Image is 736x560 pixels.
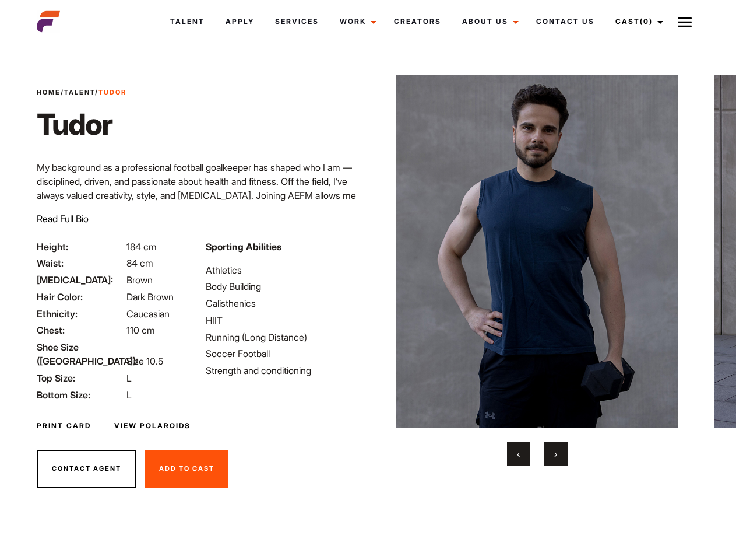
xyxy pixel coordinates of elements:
[37,88,61,96] a: Home
[37,323,124,337] span: Chest:
[37,388,124,402] span: Bottom Size:
[37,213,89,225] span: Read Full Bio
[383,6,452,37] a: Creators
[126,355,163,367] span: Size 10.5
[126,291,174,303] span: Dark Brown
[554,448,557,460] span: Next
[37,107,126,142] h1: Tudor
[37,87,126,97] span: / /
[37,273,124,287] span: [MEDICAL_DATA]:
[605,6,670,37] a: Cast(0)
[206,296,361,310] li: Calisthenics
[37,160,361,230] p: My background as a professional football goalkeeper has shaped who I am — disciplined, driven, an...
[678,15,692,29] img: Burger icon
[37,340,124,368] span: Shoe Size ([GEOGRAPHIC_DATA]):
[126,241,157,253] span: 184 cm
[37,421,91,431] a: Print Card
[126,308,170,320] span: Caucasian
[206,346,361,360] li: Soccer Football
[206,279,361,293] li: Body Building
[159,464,214,473] span: Add To Cast
[452,6,526,37] a: About Us
[126,389,132,401] span: L
[206,363,361,377] li: Strength and conditioning
[526,6,605,37] a: Contact Us
[160,6,215,37] a: Talent
[37,256,124,270] span: Waist:
[37,10,60,33] img: cropped-aefm-brand-fav-22-square.png
[126,257,153,269] span: 84 cm
[37,307,124,321] span: Ethnicity:
[37,240,124,254] span: Height:
[517,448,520,460] span: Previous
[37,290,124,304] span: Hair Color:
[37,212,89,226] button: Read Full Bio
[265,6,329,37] a: Services
[206,241,281,253] strong: Sporting Abilities
[640,17,653,26] span: (0)
[37,450,136,488] button: Contact Agent
[98,88,126,96] strong: Tudor
[206,330,361,344] li: Running (Long Distance)
[64,88,95,96] a: Talent
[329,6,383,37] a: Work
[126,274,153,286] span: Brown
[37,371,124,385] span: Top Size:
[114,421,191,431] a: View Polaroids
[215,6,265,37] a: Apply
[206,313,361,327] li: HIIT
[126,324,155,336] span: 110 cm
[126,372,132,384] span: L
[145,450,228,488] button: Add To Cast
[206,263,361,277] li: Athletics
